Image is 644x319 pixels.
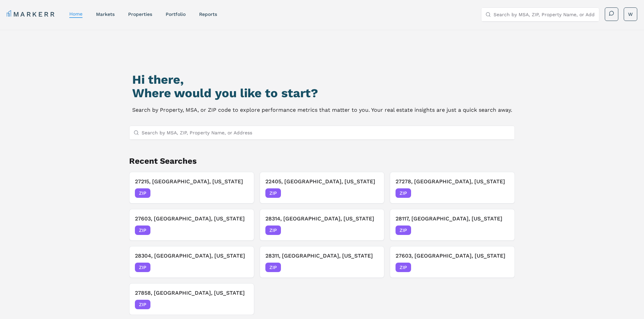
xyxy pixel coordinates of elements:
span: ZIP [135,263,150,272]
span: [DATE] [363,190,379,196]
h3: 27278, [GEOGRAPHIC_DATA], [US_STATE] [396,178,509,186]
button: Remove 27278, Hillsborough, North Carolina27278, [GEOGRAPHIC_DATA], [US_STATE]ZIP[DATE] [390,172,515,204]
span: ZIP [265,225,281,235]
h3: 28311, [GEOGRAPHIC_DATA], [US_STATE] [265,252,379,260]
h2: Recent Searches [129,156,515,166]
span: [DATE] [233,301,248,308]
span: [DATE] [363,264,379,271]
h3: 28117, [GEOGRAPHIC_DATA], [US_STATE] [396,215,509,223]
span: ZIP [396,188,411,198]
span: ZIP [265,188,281,198]
span: [DATE] [233,190,248,196]
p: Search by Property, MSA, or ZIP code to explore performance metrics that matter to you. Your real... [132,105,512,115]
span: ZIP [396,225,411,235]
button: Remove 27603, Raleigh, North Carolina27603, [GEOGRAPHIC_DATA], [US_STATE]ZIP[DATE] [129,209,254,241]
button: W [624,7,637,21]
a: home [69,11,82,17]
span: [DATE] [233,227,248,234]
span: ZIP [265,263,281,272]
span: W [628,11,633,18]
span: ZIP [135,300,150,309]
h3: 22405, [GEOGRAPHIC_DATA], [US_STATE] [265,178,379,186]
span: [DATE] [494,227,509,234]
h3: 28304, [GEOGRAPHIC_DATA], [US_STATE] [135,252,248,260]
span: ZIP [135,188,150,198]
button: Remove 28311, Fayetteville, North Carolina28311, [GEOGRAPHIC_DATA], [US_STATE]ZIP[DATE] [260,246,385,278]
h1: Hi there, [132,73,512,86]
button: Remove 22405, Fredericksburg, Virginia22405, [GEOGRAPHIC_DATA], [US_STATE]ZIP[DATE] [260,172,385,204]
h3: 28314, [GEOGRAPHIC_DATA], [US_STATE] [265,215,379,223]
button: Remove 28314, Fayetteville, North Carolina28314, [GEOGRAPHIC_DATA], [US_STATE]ZIP[DATE] [260,209,385,241]
span: ZIP [135,225,150,235]
a: markets [96,11,115,17]
a: reports [199,11,217,17]
a: properties [128,11,152,17]
span: ZIP [396,263,411,272]
h2: Where would you like to start? [132,86,512,100]
h3: 27215, [GEOGRAPHIC_DATA], [US_STATE] [135,178,248,186]
span: [DATE] [494,264,509,271]
h3: 27603, [GEOGRAPHIC_DATA], [US_STATE] [135,215,248,223]
button: Remove 27858, Greenville, North Carolina27858, [GEOGRAPHIC_DATA], [US_STATE]ZIP[DATE] [129,283,254,315]
input: Search by MSA, ZIP, Property Name, or Address [142,126,511,139]
span: [DATE] [494,190,509,196]
span: [DATE] [233,264,248,271]
span: [DATE] [363,227,379,234]
button: Remove 28304, Fayetteville, North Carolina28304, [GEOGRAPHIC_DATA], [US_STATE]ZIP[DATE] [129,246,254,278]
button: Remove 27603, Raleigh, North Carolina27603, [GEOGRAPHIC_DATA], [US_STATE]ZIP[DATE] [390,246,515,278]
input: Search by MSA, ZIP, Property Name, or Address [494,8,595,21]
a: Portfolio [166,11,186,17]
button: Remove 27215, Burlington, North Carolina27215, [GEOGRAPHIC_DATA], [US_STATE]ZIP[DATE] [129,172,254,204]
a: MARKERR [7,9,56,19]
h3: 27603, [GEOGRAPHIC_DATA], [US_STATE] [396,252,509,260]
h3: 27858, [GEOGRAPHIC_DATA], [US_STATE] [135,289,248,297]
button: Remove 28117, Mooresville, North Carolina28117, [GEOGRAPHIC_DATA], [US_STATE]ZIP[DATE] [390,209,515,241]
